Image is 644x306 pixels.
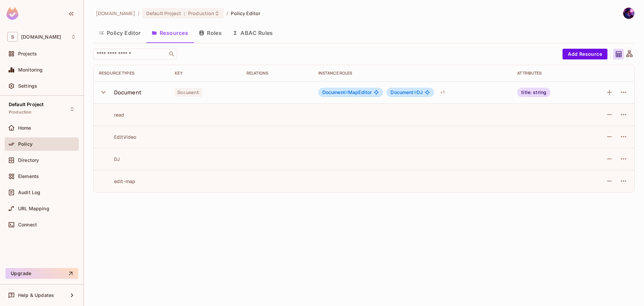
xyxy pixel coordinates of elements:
[146,10,181,16] span: Default Project
[18,51,37,56] span: Projects
[322,89,348,95] span: Document
[99,178,135,184] div: edit-map
[93,25,146,41] button: Policy Editor
[9,110,32,115] span: Production
[623,8,634,19] img: Sơn Trần Văn
[18,67,43,73] span: Monitoring
[414,89,417,95] span: #
[322,90,372,95] span: MapEditor
[5,268,78,279] button: Upgrade
[9,102,44,107] span: Default Project
[18,206,49,211] span: URL Mapping
[18,222,37,227] span: Connect
[517,88,550,97] div: title: string
[99,71,164,76] div: Resource Types
[231,10,260,16] span: Policy Editor
[6,7,18,20] img: SReyMgAAAABJRU5ErkJggg==
[18,293,54,298] span: Help & Updates
[247,71,308,76] div: Relations
[188,10,214,16] span: Production
[517,71,578,76] div: Attributes
[138,10,140,16] li: /
[7,32,18,42] span: S
[18,174,39,179] span: Elements
[18,83,37,89] span: Settings
[194,25,227,41] button: Roles
[175,71,236,76] div: Key
[21,34,61,40] span: Workspace: savameta.com
[390,89,416,95] span: Document
[99,112,124,118] div: read
[345,89,348,95] span: #
[146,25,194,41] button: Resources
[114,89,142,96] div: Document
[226,10,228,16] li: /
[18,158,39,163] span: Directory
[99,156,120,162] div: DJ
[437,87,447,98] div: + 1
[175,88,202,97] span: Document
[390,90,423,95] span: DJ
[562,49,607,59] button: Add Resource
[227,25,278,41] button: ABAC Rules
[18,190,40,195] span: Audit Log
[183,11,186,16] span: :
[18,141,33,147] span: Policy
[96,10,135,16] span: the active workspace
[99,134,137,140] div: EditVideo
[18,125,31,131] span: Home
[318,71,507,76] div: Instance roles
